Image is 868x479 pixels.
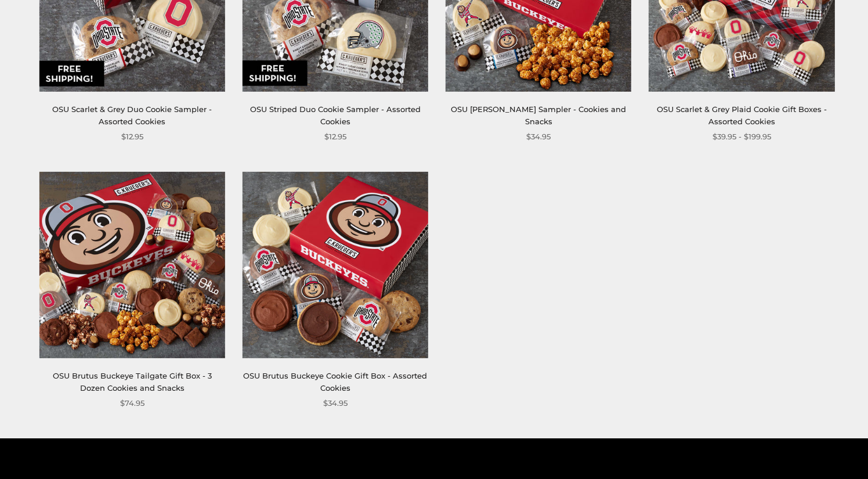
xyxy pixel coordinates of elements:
iframe: Sign Up via Text for Offers [9,435,120,470]
a: OSU Scarlet & Grey Duo Cookie Sampler - Assorted Cookies [52,105,212,126]
a: OSU Striped Duo Cookie Sampler - Assorted Cookies [250,105,421,126]
span: $34.95 [526,131,551,143]
span: $12.95 [121,131,143,143]
span: $12.95 [324,131,346,143]
span: $39.95 - $199.95 [713,131,771,143]
img: OSU Brutus Buckeye Tailgate Gift Box - 3 Dozen Cookies and Snacks [39,172,225,358]
span: $74.95 [120,397,144,409]
img: OSU Brutus Buckeye Cookie Gift Box - Assorted Cookies [243,172,428,358]
a: OSU [PERSON_NAME] Sampler - Cookies and Snacks [451,105,626,126]
a: OSU Brutus Buckeye Tailgate Gift Box - 3 Dozen Cookies and Snacks [53,371,212,392]
a: OSU Scarlet & Grey Plaid Cookie Gift Boxes - Assorted Cookies [657,105,827,126]
span: $34.95 [323,397,348,409]
a: OSU Brutus Buckeye Cookie Gift Box - Assorted Cookies [243,371,427,392]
